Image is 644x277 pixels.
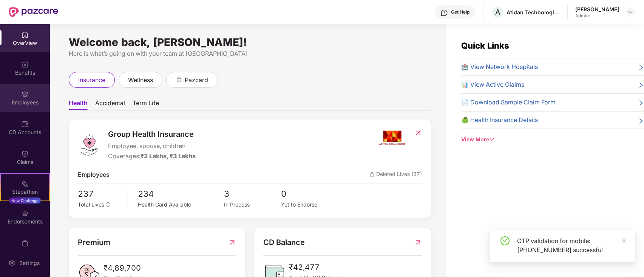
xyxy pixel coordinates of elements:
span: Employee, spouse, children [108,141,196,151]
span: Employees [78,170,110,179]
span: Deleted Lives (37) [370,170,422,179]
div: Welcome back, [PERSON_NAME]! [69,39,431,45]
img: svg+xml;base64,PHN2ZyB4bWxucz0iaHR0cDovL3d3dy53My5vcmcvMjAwMC9zdmciIHdpZHRoPSIyMSIgaGVpZ2h0PSIyMC... [21,180,29,187]
span: 237 [78,187,121,200]
img: insurerIcon [378,129,406,147]
span: 🏥 View Network Hospitals [461,62,538,72]
img: svg+xml;base64,PHN2ZyBpZD0iSGVscC0zMngzMiIgeG1sbnM9Imh0dHA6Ly93d3cudzMub3JnLzIwMDAvc3ZnIiB3aWR0aD... [440,9,448,17]
div: animation [176,76,182,83]
div: Here is what’s going on with your team at [GEOGRAPHIC_DATA] [69,49,431,58]
span: close [621,238,627,243]
span: info-circle [106,202,110,207]
img: logo [78,133,100,156]
img: svg+xml;base64,PHN2ZyBpZD0iQ2xhaW0iIHhtbG5zPSJodHRwOi8vd3d3LnczLm9yZy8yMDAwL3N2ZyIgd2lkdGg9IjIwIi... [21,150,29,158]
img: svg+xml;base64,PHN2ZyBpZD0iRW1wbG95ZWVzIiB4bWxucz0iaHR0cDovL3d3dy53My5vcmcvMjAwMC9zdmciIHdpZHRoPS... [21,90,29,98]
img: svg+xml;base64,PHN2ZyBpZD0iRW5kb3JzZW1lbnRzIiB4bWxucz0iaHR0cDovL3d3dy53My5vcmcvMjAwMC9zdmciIHdpZH... [21,210,29,217]
img: RedirectIcon [414,129,422,137]
span: pazcard [185,75,208,85]
img: svg+xml;base64,PHN2ZyBpZD0iSG9tZSIgeG1sbnM9Imh0dHA6Ly93d3cudzMub3JnLzIwMDAvc3ZnIiB3aWR0aD0iMjAiIG... [21,31,29,38]
span: ₹2 Lakhs, ₹3 Lakhs [141,152,196,160]
span: right [638,117,644,125]
span: down [489,137,494,142]
div: Yet to Endorse [281,200,338,209]
span: insurance [78,75,105,85]
span: check-circle [500,236,510,245]
span: Premium [78,237,110,248]
span: 📊 View Active Claims [461,80,524,89]
span: 3 [224,187,281,200]
img: svg+xml;base64,PHN2ZyBpZD0iTXlfT3JkZXJzIiBkYXRhLW5hbWU9Ik15IE9yZGVycyIgeG1sbnM9Imh0dHA6Ly93d3cudz... [21,239,29,247]
span: right [638,99,644,107]
span: 📄 Download Sample Claim Form [461,98,556,107]
div: Stepathon [1,188,49,196]
span: 🍏 Health Insurance Details [461,115,538,125]
span: Total Lives [78,201,104,208]
img: svg+xml;base64,PHN2ZyBpZD0iU2V0dGluZy0yMHgyMCIgeG1sbnM9Imh0dHA6Ly93d3cudzMub3JnLzIwMDAvc3ZnIiB3aW... [8,259,15,267]
div: OTP validation for mobile: [PHONE_NUMBER] successful [517,236,626,254]
div: Atidan Technologies Pvt Ltd [507,9,559,16]
div: Settings [17,259,42,267]
img: deleteIcon [370,172,375,177]
div: New Challenge [9,197,41,204]
div: Health Card Available [138,200,224,209]
span: right [638,81,644,89]
span: 0 [281,187,338,200]
span: ₹42,477 [289,262,341,273]
div: Coverages: [108,152,196,161]
img: RedirectIcon [228,237,236,248]
span: ₹4,89,700 [103,262,151,274]
span: Accidental [95,99,125,110]
div: Admin [575,13,619,19]
span: 234 [138,187,224,200]
span: CD Balance [263,237,305,248]
span: A [495,8,500,17]
img: svg+xml;base64,PHN2ZyBpZD0iQmVuZWZpdHMiIHhtbG5zPSJodHRwOi8vd3d3LnczLm9yZy8yMDAwL3N2ZyIgd2lkdGg9Ij... [21,61,29,68]
div: View More [461,135,644,144]
img: New Pazcare Logo [9,7,58,17]
span: Group Health Insurance [108,129,196,140]
img: svg+xml;base64,PHN2ZyBpZD0iQ0RfQWNjb3VudHMiIGRhdGEtbmFtZT0iQ0QgQWNjb3VudHMiIHhtbG5zPSJodHRwOi8vd3... [21,120,29,128]
div: Get Help [451,9,469,15]
span: wellness [128,75,153,85]
span: right [638,64,644,72]
span: Term Life [133,99,159,110]
div: [PERSON_NAME] [575,6,619,13]
span: Health [69,99,88,110]
img: svg+xml;base64,PHN2ZyBpZD0iRHJvcGRvd24tMzJ4MzIiIHhtbG5zPSJodHRwOi8vd3d3LnczLm9yZy8yMDAwL3N2ZyIgd2... [627,9,633,15]
div: In Process [224,200,281,209]
span: Quick Links [461,41,509,51]
img: RedirectIcon [414,237,422,248]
